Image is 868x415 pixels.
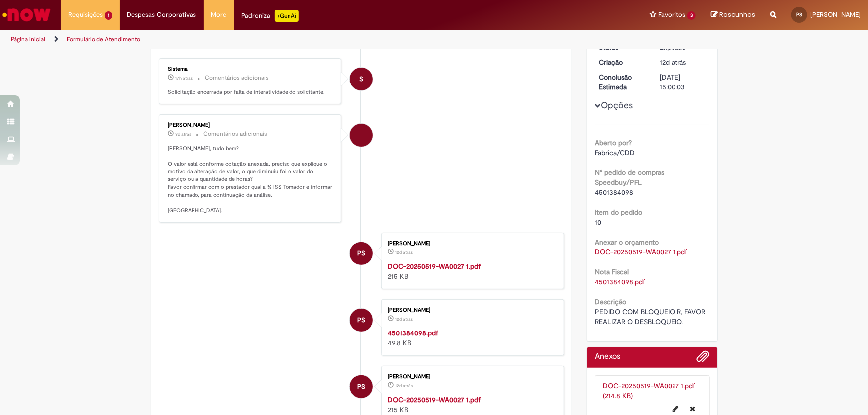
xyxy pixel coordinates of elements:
[388,329,438,337] a: 4501384098.pdf
[591,57,653,67] dt: Criação
[388,395,481,404] a: DOC-20250519-WA0027 1.pdf
[211,10,227,20] span: More
[359,67,363,91] span: S
[660,58,686,67] time: 18/09/2025 12:05:34
[168,88,334,96] p: Solicitação encerrada por falta de interatividade do solicitante.
[395,383,413,389] time: 18/09/2025 12:04:24
[388,395,554,415] div: 215 KB
[168,122,334,128] div: [PERSON_NAME]
[395,316,413,322] time: 18/09/2025 12:04:39
[595,188,633,197] span: 4501384098
[660,72,706,92] div: [DATE] 15:00:03
[810,10,861,19] span: [PERSON_NAME]
[176,131,192,137] span: 9d atrás
[591,72,653,92] dt: Conclusão Estimada
[11,35,45,43] a: Página inicial
[388,374,554,380] div: [PERSON_NAME]
[67,35,140,43] a: Formulário de Atendimento
[350,309,373,332] div: Pedro Augusto Sacramento
[350,242,373,265] div: Pedro Augusto Sacramento
[687,11,696,20] span: 3
[350,124,373,147] div: Fátima Aparecida Mendes Pedreira
[388,328,554,348] div: 49.8 KB
[595,277,645,286] a: Download de 4501384098.pdf
[595,248,687,256] a: Download de DOC-20250519-WA0027 1.pdf
[168,145,334,215] p: [PERSON_NAME], tudo bem? O valor está conforme cotação anexada, preciso que explique o motivo da ...
[357,308,365,332] span: PS
[350,68,373,90] div: System
[595,307,707,326] span: PEDIDO COM BLOQUEIO R, FAVOR REALIZAR O DESBLOQUEIO.
[595,267,629,276] b: Nota Fiscal
[395,383,413,389] span: 12d atrás
[595,297,626,306] b: Descrição
[796,11,802,18] span: PS
[595,218,601,227] span: 10
[595,148,635,157] span: Fabrica/CDD
[711,10,755,20] a: Rascunhos
[388,262,481,271] a: DOC-20250519-WA0027 1.pdf
[105,11,112,20] span: 1
[205,74,269,82] small: Comentários adicionais
[595,138,632,147] b: Aberto por?
[357,242,365,265] span: PS
[68,10,103,20] span: Requisições
[595,208,642,217] b: Item do pedido
[660,57,706,67] div: 18/09/2025 12:05:34
[275,10,299,22] p: +GenAi
[388,261,554,281] div: 215 KB
[395,249,413,255] time: 18/09/2025 12:05:26
[595,352,620,361] h2: Anexos
[204,130,268,138] small: Comentários adicionais
[395,249,413,255] span: 12d atrás
[176,75,193,81] time: 29/09/2025 16:00:03
[388,307,554,313] div: [PERSON_NAME]
[127,10,196,20] span: Despesas Corporativas
[388,241,554,247] div: [PERSON_NAME]
[395,316,413,322] span: 12d atrás
[595,238,659,247] b: Anexar o orçamento
[660,58,686,67] span: 12d atrás
[357,375,365,399] span: PS
[176,75,193,81] span: 17h atrás
[7,30,571,49] ul: Trilhas de página
[242,10,299,22] div: Padroniza
[603,381,695,400] a: DOC-20250519-WA0027 1.pdf (214.8 KB)
[719,10,755,19] span: Rascunhos
[168,66,334,72] div: Sistema
[1,5,52,25] img: ServiceNow
[595,168,664,187] b: N° pedido de compras Speedbuy/PFL
[350,375,373,398] div: Pedro Augusto Sacramento
[697,350,710,368] button: Adicionar anexos
[658,10,685,20] span: Favoritos
[176,131,192,137] time: 22/09/2025 07:41:14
